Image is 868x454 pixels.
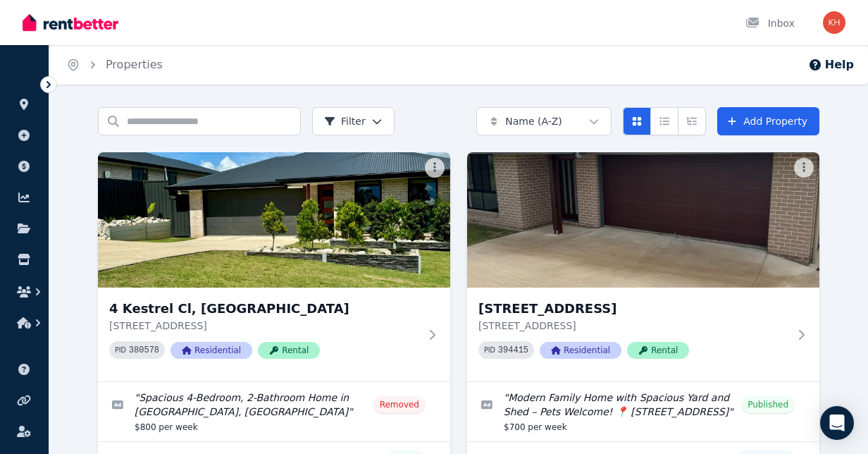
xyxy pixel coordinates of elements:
a: 24 Pandanus St, Gympie[STREET_ADDRESS][STREET_ADDRESS]PID 394415ResidentialRental [467,152,819,381]
span: Filter [324,114,366,128]
small: PID [484,346,495,354]
span: Name (A-Z) [505,114,562,128]
img: 4 Kestrel Cl, Southside [98,152,450,288]
span: Residential [540,342,621,359]
button: Name (A-Z) [476,107,612,135]
h3: 4 Kestrel Cl, [GEOGRAPHIC_DATA] [109,299,419,319]
button: Card view [623,107,651,135]
span: Rental [258,342,320,359]
a: 4 Kestrel Cl, Southside4 Kestrel Cl, [GEOGRAPHIC_DATA][STREET_ADDRESS]PID 380578ResidentialRental [98,152,450,381]
small: PID [115,346,126,354]
button: Expanded list view [678,107,706,135]
p: [STREET_ADDRESS] [478,319,788,333]
p: [STREET_ADDRESS] [109,319,419,333]
div: Inbox [745,16,795,30]
img: kyle hughes [823,11,845,34]
span: Rental [627,342,689,359]
button: Compact list view [650,107,678,135]
span: Residential [170,342,252,359]
a: Edit listing: Spacious 4-Bedroom, 2-Bathroom Home in Southside, Gympie [98,382,450,441]
button: More options [425,158,445,178]
button: Filter [312,107,395,135]
h3: [STREET_ADDRESS] [478,299,788,319]
nav: Breadcrumb [49,45,180,85]
img: RentBetter [23,12,118,33]
a: Properties [106,58,163,71]
code: 394415 [498,345,528,355]
img: 24 Pandanus St, Gympie [467,152,819,288]
a: Edit listing: Modern Family Home with Spacious Yard and Shed – Pets Welcome! 📍 24 Pandanus Street... [467,382,819,441]
button: More options [794,158,814,178]
div: Open Intercom Messenger [820,406,854,440]
div: View options [623,107,706,135]
code: 380578 [129,345,159,355]
button: Help [808,56,854,73]
a: Add Property [717,107,819,135]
